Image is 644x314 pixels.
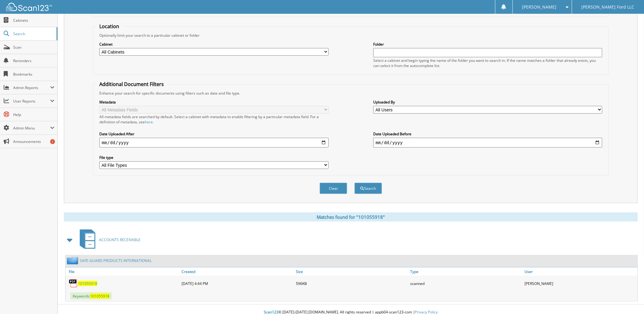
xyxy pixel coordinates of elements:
label: Date Uploaded Before [373,131,602,136]
span: [PERSON_NAME] [522,5,557,9]
div: [DATE] 4:44 PM [180,277,294,290]
div: 1 [50,139,55,144]
img: PDF.png [69,279,78,288]
span: Admin Menu [13,125,50,131]
a: User [523,267,638,276]
input: end [373,138,602,148]
span: [PERSON_NAME] Ford LLC [582,5,635,9]
div: 596KB [294,277,409,290]
div: Enhance your search for specific documents using filters such as date and file type. [96,91,605,96]
span: 101055918 [90,293,109,299]
div: All metadata fields are searched by default. Select a cabinet with metadata to enable filtering b... [99,114,329,125]
span: Keywords: [70,293,112,300]
label: Uploaded By [373,99,602,105]
button: Search [355,183,382,194]
label: Folder [373,42,602,47]
div: scanned [409,277,523,290]
a: SAFE-GUARD PRODUCTS INTERNATIONAL [80,258,152,263]
legend: Additional Document Filters [96,81,167,88]
a: here [145,119,153,125]
span: Help [13,112,54,117]
label: Metadata [99,99,329,105]
div: Matches found for "101055918" [64,212,638,222]
label: Cabinet [99,42,329,47]
a: Created [180,267,294,276]
a: ACCOUNTS RECEIVABLE [76,228,141,252]
span: Bookmarks [13,72,54,77]
img: folder2.png [67,257,80,264]
span: Cabinets [13,18,54,23]
a: Type [409,267,523,276]
span: Reminders [13,58,54,63]
span: User Reports [13,99,50,104]
label: Date Uploaded After [99,131,329,136]
button: Clear [320,183,347,194]
a: 101055918 [78,281,97,286]
label: File type [99,155,329,160]
span: Announcements [13,139,54,144]
legend: Location [96,23,122,30]
div: Select a cabinet and begin typing the name of the folder you want to search in. If the name match... [373,58,602,68]
span: ACCOUNTS RECEIVABLE [99,237,141,242]
a: File [66,267,180,276]
span: Scan [13,45,54,50]
img: scan123-logo-white.svg [6,3,52,11]
a: Size [294,267,409,276]
span: Admin Reports [13,85,50,90]
div: Optionally limit your search to a particular cabinet or folder [96,33,605,38]
span: Search [13,31,53,36]
div: [PERSON_NAME] [523,277,638,290]
input: start [99,138,329,148]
